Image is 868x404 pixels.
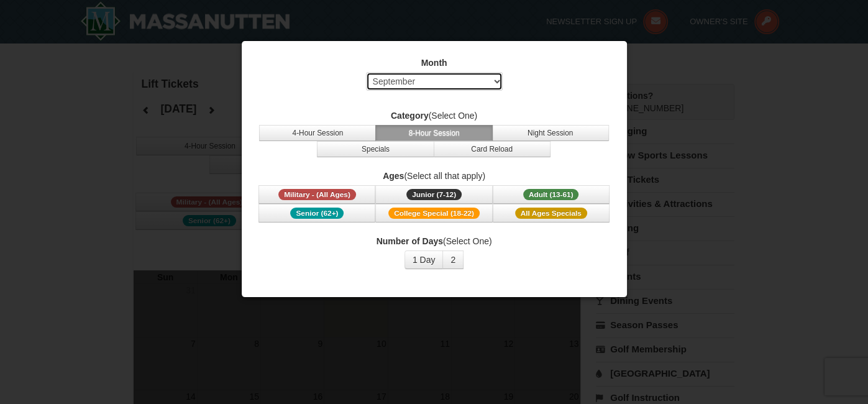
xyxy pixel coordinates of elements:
[421,58,447,68] strong: Month
[278,189,356,200] span: Military - (All Ages)
[258,204,375,223] button: Senior (62+)
[383,171,404,181] strong: Ages
[375,125,492,141] button: 8-Hour Session
[257,109,611,122] label: (Select One)
[493,204,610,223] button: All Ages Specials
[375,185,492,204] button: Junior (7-12)
[404,250,444,269] button: 1 Day
[406,189,462,200] span: Junior (7-12)
[290,208,344,219] span: Senior (62+)
[442,250,464,269] button: 2
[515,208,587,219] span: All Ages Specials
[388,208,480,219] span: College Special (18-22)
[317,141,434,157] button: Specials
[391,111,429,121] strong: Category
[493,185,610,204] button: Adult (13-61)
[377,236,443,246] strong: Number of Days
[434,141,550,157] button: Card Reload
[523,189,579,200] span: Adult (13-61)
[492,125,609,141] button: Night Session
[257,170,611,182] label: (Select all that apply)
[258,185,375,204] button: Military - (All Ages)
[257,235,611,247] label: (Select One)
[375,204,492,223] button: College Special (18-22)
[259,125,376,141] button: 4-Hour Session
